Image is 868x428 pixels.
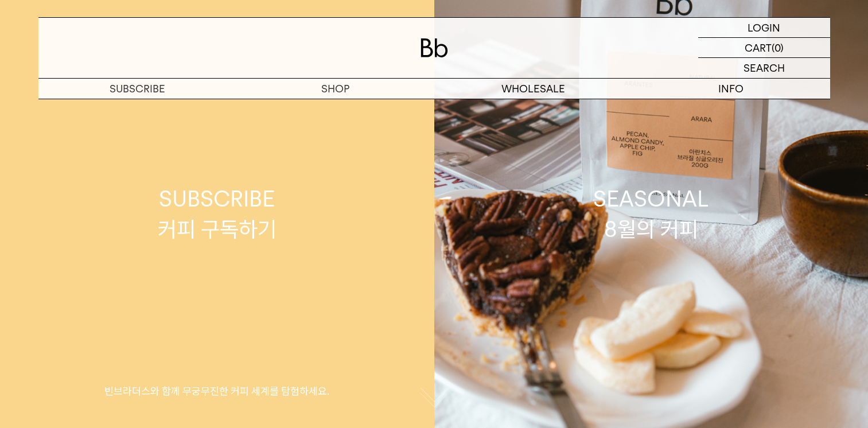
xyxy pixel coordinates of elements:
[434,79,632,99] p: WHOLESALE
[698,18,830,38] a: LOGIN
[745,38,772,57] p: CART
[158,184,277,244] div: SUBSCRIBE 커피 구독하기
[772,38,784,57] p: (0)
[748,18,780,37] p: LOGIN
[632,79,830,99] p: INFO
[236,79,434,99] a: SHOP
[744,58,785,78] p: SEARCH
[421,38,448,57] img: 로고
[38,79,236,99] a: SUBSCRIBE
[698,38,830,58] a: CART (0)
[593,184,709,244] div: SEASONAL 8월의 커피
